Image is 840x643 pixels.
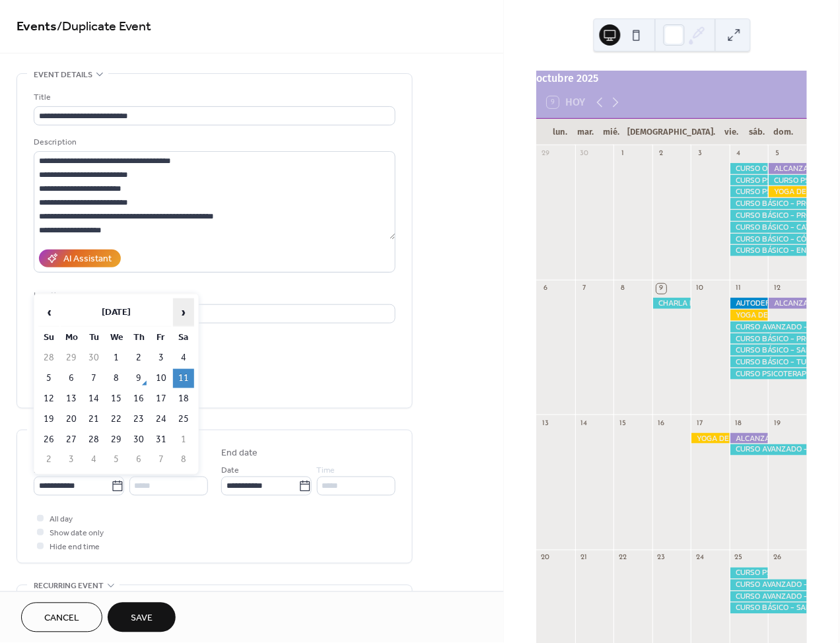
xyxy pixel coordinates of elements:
div: CURSO BÁSICO - ENTRE RIOS [730,245,808,256]
div: Title [34,90,393,104]
td: 25 [173,410,194,429]
td: 11 [173,369,194,388]
div: octubre 2025 [537,71,808,86]
div: 13 [541,419,551,428]
td: 2 [38,451,59,470]
td: 24 [151,410,172,429]
td: 21 [83,410,104,429]
div: 15 [618,419,628,428]
div: [DEMOGRAPHIC_DATA]. [625,119,719,145]
th: Tu [83,328,104,347]
div: CURSO AVANZADO - SANTA FE [730,592,808,603]
div: ALCANZAR LA UNICIDAD CON EL ALMA SUPERIOR - CHACO [769,163,808,174]
td: 31 [151,430,172,450]
td: 10 [151,369,172,388]
td: 28 [38,349,59,368]
td: 8 [106,369,127,388]
td: 4 [83,451,104,470]
td: 18 [173,389,194,409]
div: sáb. [745,119,771,145]
span: Time [129,464,148,478]
span: Cancel [44,612,79,626]
td: 23 [128,410,149,429]
td: 9 [128,369,149,388]
div: 2 [657,149,667,159]
div: CURSO BÁSICO - PROV. DE BUENOS AIRES-ZONA OESTE [730,333,808,345]
td: 6 [128,451,149,470]
span: Recurring event [34,580,104,593]
td: 3 [151,349,172,368]
th: Fr [151,328,172,347]
td: 3 [61,451,82,470]
div: CURSO ONLINE DE AUTOSANACION PRANICA DE MCKS [730,163,769,174]
div: 18 [734,419,744,428]
th: We [106,328,127,347]
div: CURSO PSICOTERAPIA - SANTA FE [730,186,769,197]
td: 8 [173,451,194,470]
div: 10 [695,284,705,294]
span: Date [221,464,239,478]
div: 9 [657,284,667,294]
td: 4 [173,349,194,368]
div: End date [221,447,258,461]
div: YOGA DEL SUPER CEREBRO -SALTA [730,310,769,321]
div: 1 [618,149,628,159]
th: Sa [173,328,194,347]
div: 21 [580,554,590,564]
div: CURSO PSICOTERAPIA - SALTA [730,368,808,380]
td: 13 [61,389,82,409]
div: CURSO BÁSICO - CATAMARCA [730,222,808,233]
td: 20 [61,410,82,429]
span: Time [317,464,335,478]
button: Cancel [21,603,102,632]
td: 5 [106,451,127,470]
div: lun. [547,119,573,145]
div: CURSO BÁSICO - PROV. DE BUENOS AIRES [730,210,808,221]
div: CURSO PSICOTERAPIA - PCIA. BS. AS. ZONA OESTE [769,175,808,186]
th: Th [128,328,149,347]
div: 8 [618,284,628,294]
td: 14 [83,389,104,409]
th: Mo [61,328,82,347]
td: 26 [38,430,59,450]
div: mar. [573,119,599,145]
span: / Duplicate Event [57,15,151,40]
div: Description [34,135,393,149]
div: Location [34,288,393,302]
td: 16 [128,389,149,409]
td: 29 [106,430,127,450]
div: 17 [695,419,705,428]
div: CURSO PSICOTERAPIA - CHACO [730,175,769,186]
span: Save [131,612,153,626]
td: 22 [106,410,127,429]
div: YOGA DEL SUPER CEREBRO -SANTA FE [769,186,808,197]
span: ‹ [39,299,59,325]
div: CURSO BÁSICO - SAN JUAN [730,603,808,614]
div: AUTODEFENSA PSÍQUICA - CORDOBA [730,298,769,309]
div: 20 [541,554,551,564]
div: 4 [734,149,744,159]
td: 1 [173,430,194,450]
td: 29 [61,349,82,368]
td: 30 [83,349,104,368]
div: CURSO AVANZADO - SANTA FE [730,321,808,333]
div: CURSO AVANZADO - SANTA FE [730,444,808,456]
td: 30 [128,430,149,450]
td: 12 [38,389,59,409]
a: Events [17,15,57,40]
div: 22 [618,554,628,564]
div: 3 [695,149,705,159]
td: 17 [151,389,172,409]
div: 11 [734,284,744,294]
div: ALCANZAR LA UNICIDAD CON EL ALMA SUPERIOR - CABA [730,433,769,444]
div: 5 [773,149,783,159]
th: Su [38,328,59,347]
div: 6 [541,284,551,294]
div: 12 [773,284,783,294]
div: CHARLA INTRODUCTORIA DE SANACIÓN PRÁNICA DE MCKS - BS. AS. [653,298,692,309]
button: AI Assistant [39,250,121,267]
div: 30 [580,149,590,159]
td: 2 [128,349,149,368]
span: Event details [34,68,92,82]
